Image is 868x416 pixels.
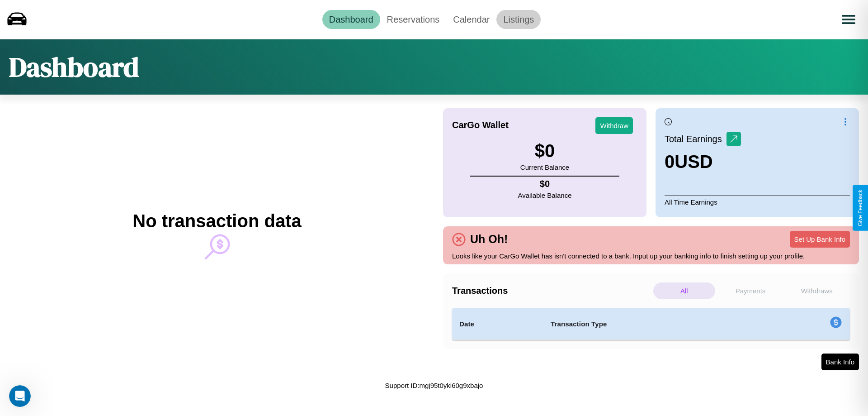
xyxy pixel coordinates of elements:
table: simple table [452,308,850,340]
button: Bank Info [821,354,859,370]
h4: $ 0 [518,179,572,189]
h4: Uh Oh! [466,233,512,246]
h1: Dashboard [9,48,139,86]
h4: Transaction Type [551,319,756,330]
h2: No transaction data [132,211,301,231]
a: Dashboard [322,10,380,29]
p: Available Balance [518,189,572,201]
button: Open menu [836,7,861,32]
p: Withdraws [786,282,848,299]
div: Give Feedback [857,190,863,226]
p: Support ID: mgj95t0yki60g9xbajo [385,379,483,392]
h3: 0 USD [665,152,741,172]
a: Reservations [380,10,447,29]
p: Payments [720,282,782,299]
p: All [653,282,715,299]
p: Total Earnings [665,131,726,147]
h4: CarGo Wallet [452,120,509,130]
p: Current Balance [520,161,569,173]
button: Withdraw [595,117,633,134]
a: Listings [496,10,541,29]
a: Calendar [446,10,496,29]
iframe: Intercom live chat [9,385,31,407]
button: Set Up Bank Info [790,231,850,248]
h3: $ 0 [520,141,569,161]
p: Looks like your CarGo Wallet has isn't connected to a bank. Input up your banking info to finish ... [452,250,850,262]
h4: Transactions [452,286,651,296]
h4: Date [459,319,536,330]
p: All Time Earnings [665,196,850,208]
